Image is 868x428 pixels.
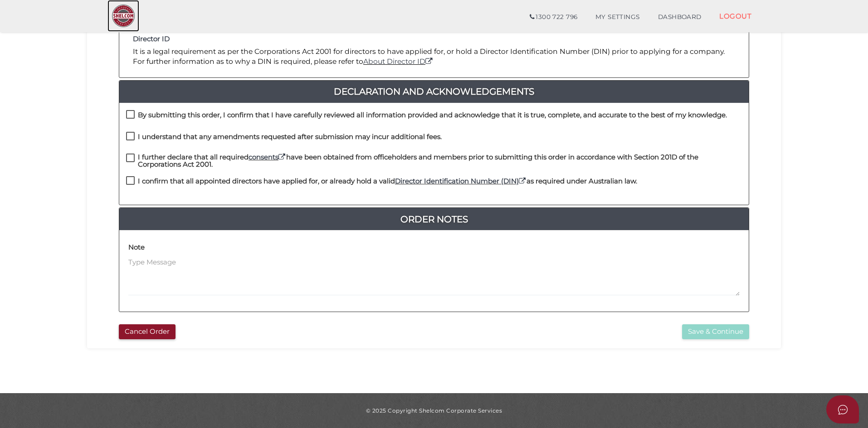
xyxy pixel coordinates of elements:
[94,407,774,414] div: © 2025 Copyright Shelcom Corporate Services
[119,84,749,99] a: Declaration And Acknowledgements
[710,7,761,25] a: LOGOUT
[395,177,527,185] a: Director Identification Number (DIN)
[128,244,145,251] h4: Note
[119,212,749,226] a: Order Notes
[826,395,859,423] button: Open asap
[133,47,735,67] p: It is a legal requirement as per the Corporations Act 2001 for directors to have applied for, or ...
[138,154,742,168] h4: I further declare that all required have been obtained from officeholders and members prior to su...
[586,8,649,26] a: MY SETTINGS
[363,57,434,66] a: About Director ID
[521,8,586,26] a: 1300 722 796
[682,324,749,339] button: Save & Continue
[138,111,727,119] h4: By submitting this order, I confirm that I have carefully reviewed all information provided and a...
[138,178,637,185] h4: I confirm that all appointed directors have applied for, or already hold a valid as required unde...
[649,8,711,26] a: DASHBOARD
[249,153,286,161] a: consents
[133,35,735,43] h4: Director ID
[119,324,176,339] button: Cancel Order
[138,133,442,141] h4: I understand that any amendments requested after submission may incur additional fees.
